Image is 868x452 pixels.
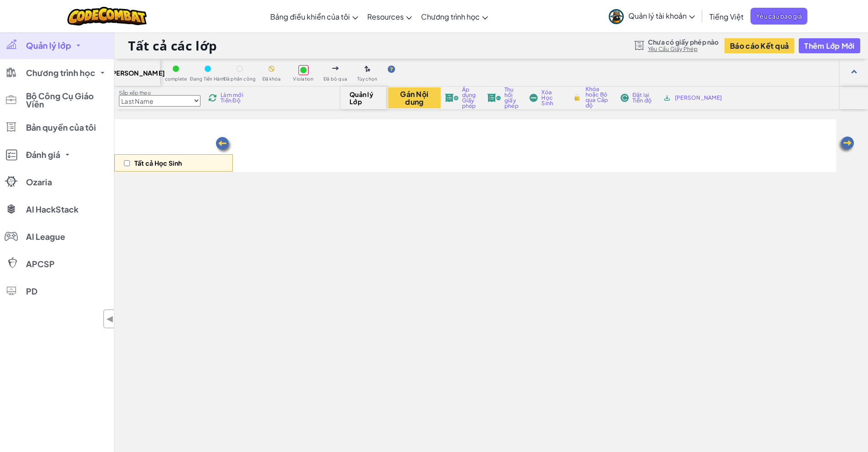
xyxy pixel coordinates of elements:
[106,312,114,325] span: ◀
[750,8,807,25] a: Yêu cầu báo giá
[324,76,347,81] span: Đã bỏ qua
[504,87,522,109] span: Thu hồi giấy phép
[270,12,350,21] span: Bảng điều khiển của tôi
[26,41,71,50] span: Quản lý lớp
[26,233,65,241] span: AI League
[648,38,719,46] span: Chưa có giấy phép nào
[349,91,376,105] span: Quản lý Lớp
[26,151,60,159] span: Đánh giá
[128,37,217,54] h1: Tất cả các lớp
[621,94,629,102] img: IconReset.svg
[462,87,479,109] span: Áp dụng Giấy phép
[529,94,538,102] img: IconRemoveStudents.svg
[365,66,370,73] img: IconOptionalLevel.svg
[165,76,187,81] span: complete
[416,4,493,29] a: Chương trình học
[26,123,96,132] span: Bản quyền của tôi
[67,7,147,25] img: CodeCombat logo
[26,178,52,186] span: Ozaria
[293,76,313,81] span: Violation
[541,90,564,106] span: Xóa Học Sinh
[837,136,855,154] img: Arrow_Left.png
[648,46,719,53] a: Yêu Cầu Giấy Phép
[221,92,248,103] span: Làm mới Tiến Độ
[705,4,748,29] a: Tiếng Việt
[109,69,165,76] span: [PERSON_NAME]
[363,4,416,29] a: Resources
[388,87,441,108] button: Gán Nội dung
[421,12,480,21] span: Chương trình học
[367,12,404,21] span: Resources
[572,93,582,102] img: IconLock.svg
[709,12,744,21] span: Tiếng Việt
[628,11,695,20] span: Quản lý tài khoản
[224,76,256,81] span: Đã phân công
[26,69,95,77] span: Chương trình học
[663,94,671,102] img: IconArchive.svg
[332,66,339,70] img: IconSkippedLevel.svg
[632,92,655,103] span: Đặt lại Tiến độ
[208,94,217,102] img: IconReload.svg
[445,94,458,102] img: IconLicenseApply.svg
[609,9,624,24] img: avatar
[134,159,182,167] p: Tất cả Học Sinh
[357,76,378,81] span: Tùy chọn
[487,94,501,102] img: IconLicenseRevoke.svg
[190,76,225,81] span: Đang Tiến Hành
[604,2,699,30] a: Quản lý tài khoản
[119,89,200,96] label: Sắp xếp theo
[799,38,860,53] button: Thêm Lớp Mới
[262,76,281,81] span: Đã khóa
[26,92,108,108] span: Bộ Công Cụ Giáo Viên
[388,66,395,73] img: IconHint.svg
[675,95,722,101] span: [PERSON_NAME]
[724,38,794,53] button: Báo cáo Kết quả
[26,205,78,213] span: AI HackStack
[215,136,233,154] img: Arrow_Left.png
[586,86,612,108] span: Khóa hoặc Bỏ qua Cấp độ
[266,4,363,29] a: Bảng điều khiển của tôi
